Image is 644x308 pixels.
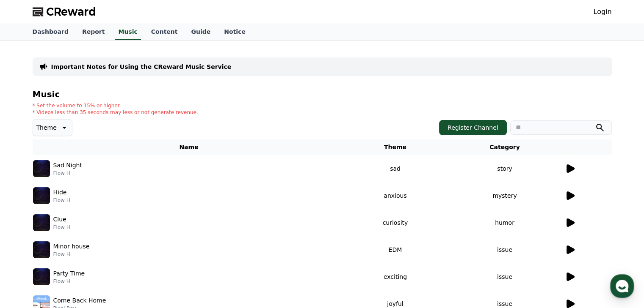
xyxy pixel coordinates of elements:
[345,182,445,209] td: anxious
[445,182,564,209] td: mystery
[53,197,70,204] p: Flow H
[22,251,36,257] span: Home
[33,5,96,19] a: CReward
[439,120,507,135] button: Register Channel
[53,224,70,231] p: Flow H
[53,188,67,197] p: Hide
[33,160,50,177] img: music
[125,251,146,257] span: Settings
[33,119,72,136] button: Theme
[70,251,95,258] span: Messages
[109,238,163,259] a: Settings
[53,161,82,170] p: Sad Night
[445,236,564,263] td: issue
[217,24,252,40] a: Notice
[345,155,445,182] td: sad
[345,209,445,236] td: curiosity
[53,278,85,285] p: Flow H
[593,7,611,17] a: Login
[53,242,90,251] p: Minor house
[345,139,445,155] th: Theme
[115,24,141,40] a: Music
[33,90,612,99] h4: Music
[33,139,345,155] th: Name
[3,238,56,259] a: Home
[345,263,445,290] td: exciting
[33,102,198,109] p: * Set the volume to 15% or higher.
[26,24,75,40] a: Dashboard
[46,5,96,19] span: CReward
[445,209,564,236] td: humor
[53,296,106,305] p: Come Back Home
[144,24,185,40] a: Content
[445,263,564,290] td: issue
[36,122,57,134] p: Theme
[33,214,50,231] img: music
[445,139,564,155] th: Category
[184,24,217,40] a: Guide
[33,268,50,285] img: music
[33,187,50,204] img: music
[53,269,85,278] p: Party Time
[33,109,198,116] p: * Videos less than 35 seconds may less or not generate revenue.
[345,236,445,263] td: EDM
[53,215,66,224] p: Clue
[51,63,232,71] a: Important Notes for Using the CReward Music Service
[445,155,564,182] td: story
[75,24,112,40] a: Report
[33,241,50,258] img: music
[56,238,109,259] a: Messages
[53,170,82,177] p: Flow H
[53,251,90,258] p: Flow H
